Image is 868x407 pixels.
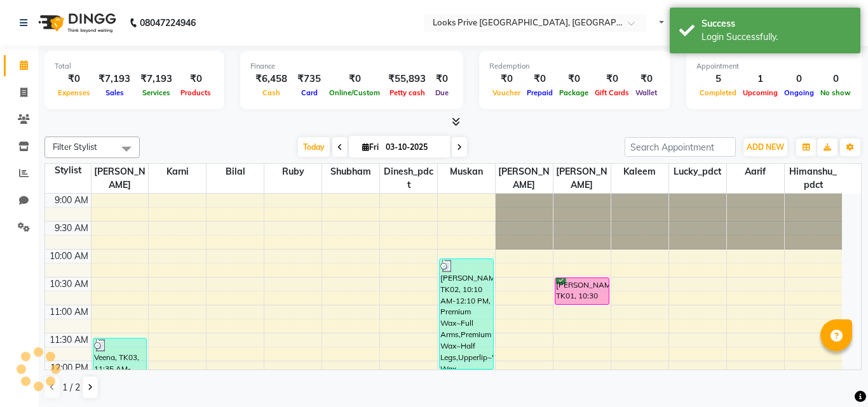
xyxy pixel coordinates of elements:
span: Card [298,88,321,97]
div: [PERSON_NAME], TK02, 10:10 AM-12:10 PM, Premium Wax~Full Arms,Premium Wax~Half Legs,Upperlip~Wax,... [440,259,493,369]
span: Bilal [207,164,264,180]
span: Wallet [632,88,660,97]
input: 2025-10-03 [382,138,445,157]
div: ₹0 [177,72,214,86]
span: [PERSON_NAME] [553,164,611,193]
span: Gift Cards [592,88,632,97]
span: Voucher [489,88,524,97]
div: 11:30 AM [47,333,91,347]
div: Finance [250,61,453,72]
span: Karni [149,164,206,180]
div: 12:00 PM [48,361,91,375]
span: Petty cash [386,88,428,97]
button: ADD NEW [743,138,787,156]
span: Ruby [264,164,322,180]
div: 0 [781,72,817,86]
div: 0 [817,72,854,86]
div: 1 [740,72,781,86]
div: 9:30 AM [52,222,91,235]
span: Kaleem [611,164,668,180]
div: ₹0 [592,72,632,86]
div: ₹0 [556,72,592,86]
div: Stylist [45,164,91,177]
div: ₹0 [489,72,524,86]
div: 11:00 AM [47,305,91,319]
span: Filter Stylist [53,142,97,152]
span: Sales [102,88,127,97]
span: Aarif [727,164,784,180]
div: ₹7,193 [93,72,135,86]
span: Lucky_pdct [669,164,726,180]
span: Online/Custom [326,88,383,97]
span: Services [139,88,173,97]
div: ₹55,893 [383,72,431,86]
span: No show [817,88,854,97]
span: Due [432,88,452,97]
span: [PERSON_NAME] [496,164,553,193]
div: [PERSON_NAME], TK01, 10:30 AM-11:00 AM, Hair Spa L'oreal(F)* [555,278,609,304]
span: Ongoing [781,88,817,97]
div: ₹0 [524,72,556,86]
span: Himanshu_pdct [785,164,842,193]
span: [PERSON_NAME] [92,164,149,193]
div: ₹0 [431,72,453,86]
div: Redemption [489,61,660,72]
span: 1 / 2 [62,381,80,394]
div: 9:00 AM [52,194,91,207]
div: 10:00 AM [47,250,91,263]
div: Login Successfully. [702,30,851,44]
span: Fri [359,142,382,152]
span: Shubham [322,164,379,180]
div: 10:30 AM [47,277,91,291]
div: ₹0 [55,72,93,86]
span: Dinesh_pdct [380,164,437,193]
div: Veena, TK03, 11:35 AM-12:35 PM, Cr.Stylist Cut(F) [93,338,147,392]
span: Today [298,137,330,157]
div: ₹0 [326,72,383,86]
div: Appointment [696,61,854,72]
div: ₹6,458 [250,72,292,86]
div: ₹735 [292,72,326,86]
div: 5 [696,72,740,86]
img: logo [32,5,119,41]
div: ₹7,193 [135,72,177,86]
span: ADD NEW [747,142,784,152]
span: Muskan [438,164,495,180]
input: Search Appointment [625,137,736,157]
div: Total [55,61,214,72]
span: Package [556,88,592,97]
span: Expenses [55,88,93,97]
div: Success [702,17,851,30]
span: Prepaid [524,88,556,97]
b: 08047224946 [140,5,196,41]
span: Cash [259,88,283,97]
span: Upcoming [740,88,781,97]
span: Completed [696,88,740,97]
div: ₹0 [632,72,660,86]
span: Products [177,88,214,97]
